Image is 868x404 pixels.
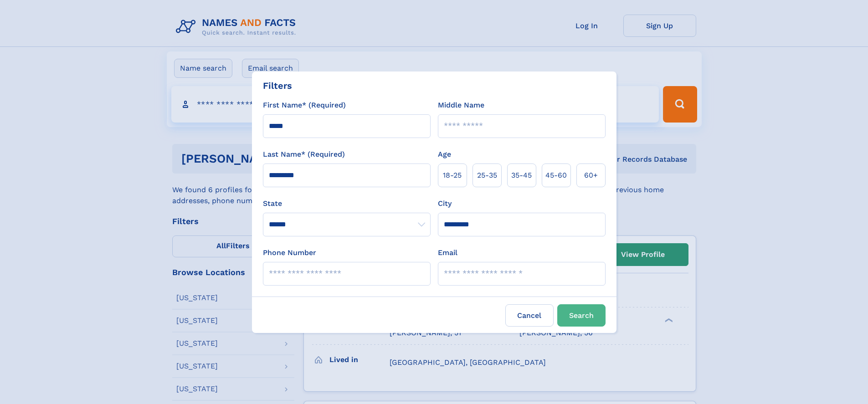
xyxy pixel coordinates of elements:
button: Search [557,304,606,327]
span: 18‑25 [443,170,462,181]
label: Last Name* (Required) [263,149,345,160]
label: Cancel [505,304,554,327]
label: Age [438,149,451,160]
label: First Name* (Required) [263,100,346,111]
label: State [263,198,431,209]
label: Phone Number [263,247,316,258]
label: City [438,198,452,209]
label: Email [438,247,457,258]
span: 35‑45 [511,170,532,181]
span: 25‑35 [477,170,497,181]
span: 60+ [584,170,598,181]
div: Filters [263,79,292,92]
span: 45‑60 [545,170,567,181]
label: Middle Name [438,100,484,111]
